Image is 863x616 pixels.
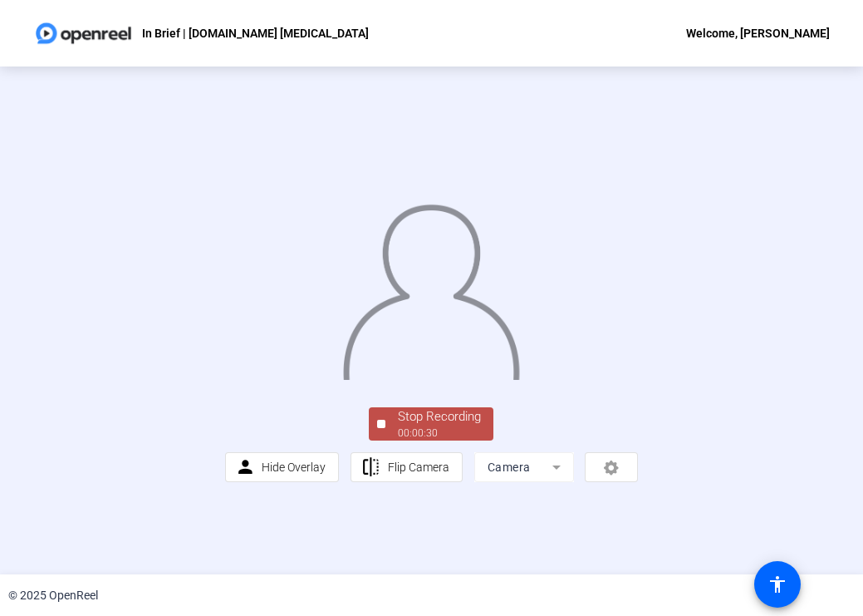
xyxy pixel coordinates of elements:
p: In Brief | [DOMAIN_NAME] [MEDICAL_DATA] [142,23,369,43]
button: Stop Recording00:00:30 [369,407,493,441]
button: Flip Camera [351,452,463,482]
img: overlay [342,194,521,380]
div: Welcome, [PERSON_NAME] [686,23,830,43]
mat-icon: person [235,457,256,478]
div: 00:00:30 [398,426,481,441]
span: Flip Camera [388,461,449,474]
mat-icon: accessibility [767,574,787,594]
mat-icon: flip [360,457,381,478]
div: Stop Recording [398,407,481,426]
button: Hide Overlay [225,452,340,482]
img: OpenReel logo [33,17,134,50]
div: © 2025 OpenReel [8,587,98,604]
span: Hide Overlay [262,461,326,474]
